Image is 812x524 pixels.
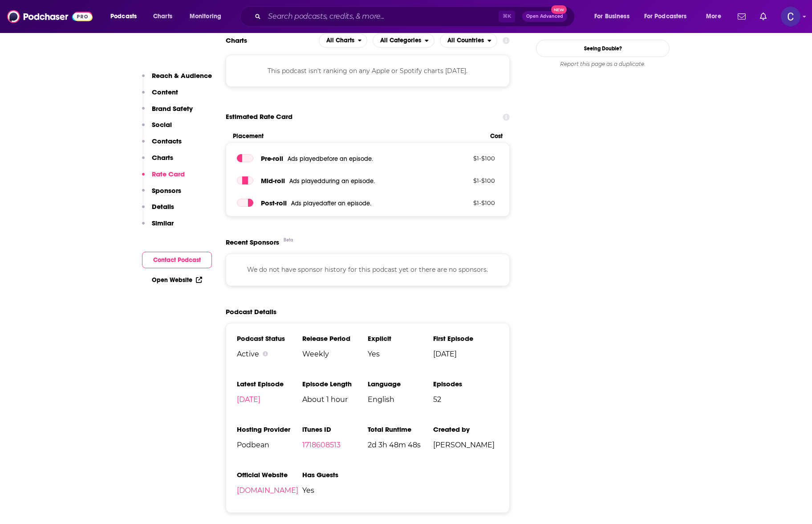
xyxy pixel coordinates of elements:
[437,155,495,162] p: $ 1 - $ 100
[781,7,800,26] button: Show profile menu
[152,137,182,145] p: Contacts
[226,36,247,45] h2: Charts
[226,238,279,246] span: Recent Sponsors
[433,441,499,449] span: [PERSON_NAME]
[638,9,700,24] button: open menu
[433,395,499,404] span: 52
[261,176,285,185] span: Mid -roll
[152,120,172,129] p: Social
[700,9,732,24] button: open menu
[302,441,341,449] a: 1718608513
[440,33,497,48] button: open menu
[368,334,433,343] h3: Explicit
[152,219,174,227] p: Similar
[14,23,21,30] img: website_grey.svg
[302,425,368,434] h3: iTunes ID
[526,14,563,19] span: Open Advanced
[142,137,182,153] button: Contacts
[781,7,800,26] span: Logged in as publicityxxtina
[142,186,181,203] button: Sponsors
[368,350,433,358] span: Yes
[7,8,93,25] img: Podchaser - Follow, Share and Rate Podcasts
[24,52,31,59] img: tab_domain_overview_orange.svg
[226,108,292,125] span: Estimated Rate Card
[25,14,44,21] div: v 4.0.25
[499,11,515,22] span: ⌘ K
[433,350,499,358] span: [DATE]
[152,71,212,80] p: Reach & Audience
[536,40,670,57] a: Seeing Double?
[237,486,298,495] a: [DOMAIN_NAME]
[368,380,433,388] h3: Language
[226,55,510,87] div: This podcast isn't ranking on any Apple or Spotify charts [DATE].
[152,202,174,211] p: Details
[373,33,434,48] button: open menu
[190,10,221,23] span: Monitoring
[237,334,302,343] h3: Podcast Status
[437,177,495,184] p: $ 1 - $ 100
[433,380,499,388] h3: Episodes
[152,88,178,96] p: Content
[781,7,800,26] img: User Profile
[237,425,302,434] h3: Hosting Provider
[226,307,276,316] h2: Podcast Details
[142,219,174,235] button: Similar
[147,9,178,24] a: Charts
[34,53,80,58] div: Domain Overview
[264,9,499,24] input: Search podcasts, credits, & more...
[152,104,193,113] p: Brand Safety
[440,33,497,48] h2: Countries
[237,380,302,388] h3: Latest Episode
[291,200,371,207] span: Ads played after an episode .
[261,199,287,207] span: Post -roll
[288,155,373,163] span: Ads played before an episode .
[302,471,368,479] h3: Has Guests
[142,120,172,137] button: Social
[368,425,433,434] h3: Total Runtime
[142,252,212,268] button: Contact Podcast
[152,186,181,195] p: Sponsors
[152,153,173,162] p: Charts
[152,170,185,178] p: Rate Card
[152,276,202,284] a: Open Website
[142,71,212,88] button: Reach & Audience
[302,486,368,495] span: Yes
[302,350,368,358] span: Weekly
[183,9,233,24] button: open menu
[734,9,749,24] a: Show notifications dropdown
[594,10,629,23] span: For Business
[153,10,172,23] span: Charts
[490,132,503,140] span: Cost
[447,37,484,44] span: All Countries
[233,132,483,140] span: Placement
[142,170,185,186] button: Rate Card
[756,9,770,24] a: Show notifications dropdown
[98,53,150,58] div: Keywords by Traffic
[261,154,283,163] span: Pre -roll
[248,6,583,27] div: Search podcasts, credits, & more...
[522,11,567,22] button: Open AdvancedNew
[89,52,96,59] img: tab_keywords_by_traffic_grey.svg
[237,265,499,274] p: We do not have sponsor history for this podcast yet or there are no sponsors.
[437,199,495,206] p: $ 1 - $ 100
[237,350,302,358] div: Active
[302,395,368,404] span: About 1 hour
[237,471,302,479] h3: Official Website
[237,395,260,404] a: [DATE]
[142,202,174,219] button: Details
[284,237,293,243] div: Beta
[368,441,433,449] span: 2d 3h 48m 48s
[142,104,193,121] button: Brand Safety
[142,88,178,104] button: Content
[14,14,21,21] img: logo_orange.svg
[536,61,670,68] div: Report this page as a duplicate.
[433,425,499,434] h3: Created by
[104,9,148,24] button: open menu
[588,9,641,24] button: open menu
[551,5,567,14] span: New
[110,10,137,23] span: Podcasts
[368,395,433,404] span: English
[706,10,721,23] span: More
[302,334,368,343] h3: Release Period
